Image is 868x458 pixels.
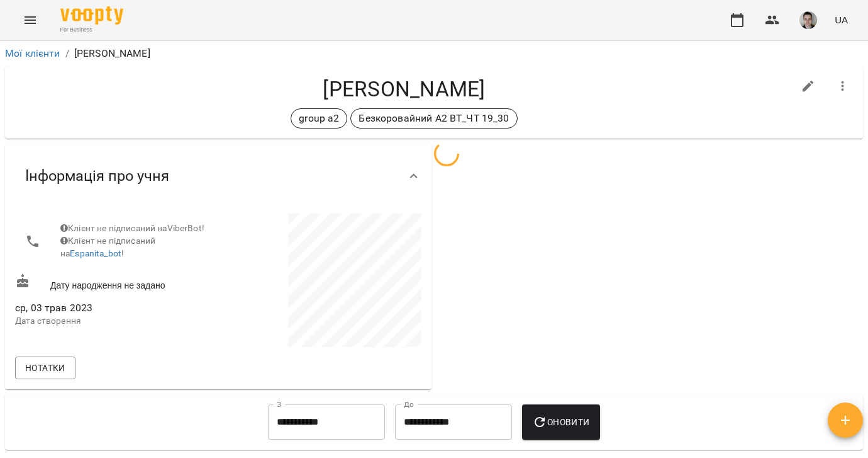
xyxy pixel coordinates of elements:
span: Оновити [532,415,589,430]
span: Нотатки [25,360,65,375]
span: For Business [60,26,123,34]
div: group a2 [291,108,347,129]
h4: [PERSON_NAME] [15,76,793,102]
button: Menu [15,5,45,35]
a: Espanita_bot [70,248,121,258]
span: Клієнт не підписаний на ! [60,236,155,258]
img: 6b275a82d3d36e684673400179d5a963.jpg [799,11,817,29]
p: [PERSON_NAME] [74,46,150,61]
span: Інформація про учня [25,166,169,186]
span: Клієнт не підписаний на ViberBot! [60,223,204,233]
img: Voopty Logo [60,6,123,25]
li: / [65,46,69,61]
span: ср, 03 трав 2023 [15,301,216,316]
nav: breadcrumb [5,46,863,61]
div: Інформація про учня [5,144,431,209]
p: group a2 [299,111,339,126]
span: UA [835,13,848,26]
div: Дату народження не задано [13,271,218,294]
button: Нотатки [15,357,75,379]
a: Мої клієнти [5,47,60,59]
p: Дата створення [15,315,216,328]
button: Оновити [522,404,599,440]
p: Безкоровайний А2 ВТ_ЧТ 19_30 [359,111,509,126]
div: Безкоровайний А2 ВТ_ЧТ 19_30 [350,108,517,129]
button: UA [830,8,853,31]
